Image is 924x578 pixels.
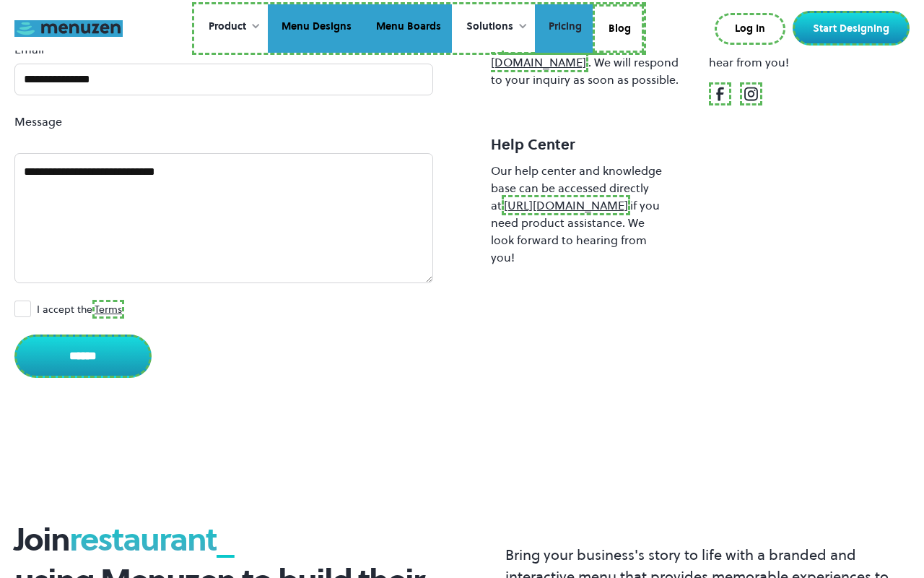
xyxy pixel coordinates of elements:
a: Log In [715,13,785,45]
div: Product [209,19,246,35]
label: Message [14,113,433,130]
a: Terms [92,300,124,319]
div: Solutions [466,19,513,35]
a: Blog [593,4,644,53]
div: Product [194,4,268,49]
a: Menu Designs [268,4,362,53]
a: [URL][DOMAIN_NAME] [502,195,630,215]
span: _ [217,517,233,561]
div: Our help center and knowledge base can be accessed directly at if you need product assistance. We... [491,162,664,266]
h4: Help Center [491,134,692,155]
div: Solutions [452,4,535,49]
a: Start Designing [793,11,910,46]
a: Pricing [535,4,593,53]
h3: Join [14,519,441,560]
a: Menu Boards [362,4,452,53]
span: restaurant [69,517,217,561]
span: I accept the [37,303,124,315]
